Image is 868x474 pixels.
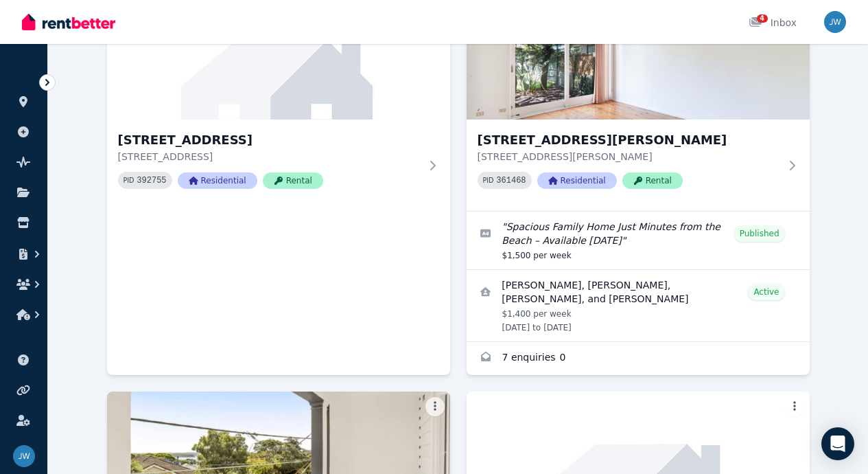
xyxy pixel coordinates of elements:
p: [STREET_ADDRESS][PERSON_NAME] [478,150,779,163]
span: Rental [622,172,683,189]
code: 392755 [137,176,166,185]
button: More options [425,397,445,416]
span: Residential [537,172,617,189]
code: 361468 [496,176,526,185]
a: View details for Eoghan Phelan, Fiona O Reilly, Cian Beirne, and Chloe Lynn [467,270,810,341]
span: Rental [263,172,323,189]
img: Jake Wakil [13,445,35,467]
div: Inbox [749,16,797,30]
div: Open Intercom Messenger [821,427,854,460]
span: Residential [178,172,257,189]
small: PID [483,177,494,184]
p: [STREET_ADDRESS] [118,150,420,163]
a: Edit listing: Spacious Family Home Just Minutes from the Beach – Available 18 October [467,212,810,269]
img: Jake Wakil [824,11,846,33]
span: 4 [757,14,768,23]
img: RentBetter [22,12,115,32]
h3: [STREET_ADDRESS][PERSON_NAME] [478,131,779,150]
small: PID [124,177,134,184]
a: Enquiries for 114 Broome St, Maroubra [467,342,810,375]
h3: [STREET_ADDRESS] [118,131,420,150]
button: More options [785,397,804,416]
